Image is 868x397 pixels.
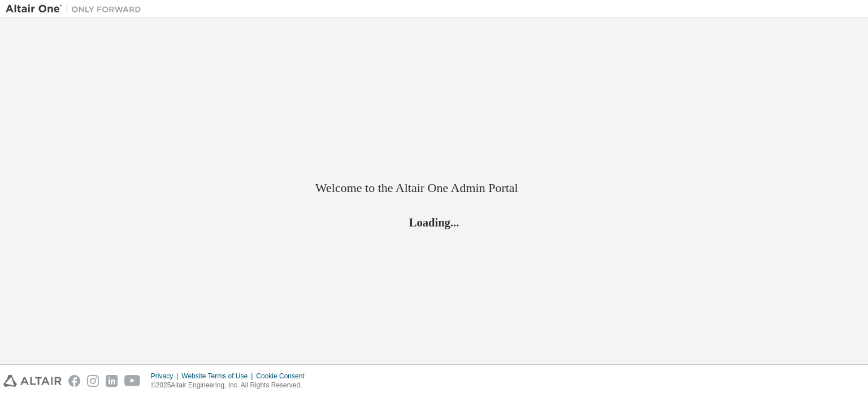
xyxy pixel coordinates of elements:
img: linkedin.svg [106,375,118,387]
div: Cookie Consent [256,372,311,381]
img: facebook.svg [68,375,80,387]
img: instagram.svg [87,375,99,387]
img: youtube.svg [124,375,141,387]
h2: Loading... [315,215,553,229]
div: Privacy [151,372,181,381]
p: © 2025 Altair Engineering, Inc. All Rights Reserved. [151,381,311,390]
img: altair_logo.svg [3,375,62,387]
div: Website Terms of Use [181,372,256,381]
img: Altair One [6,3,147,15]
h2: Welcome to the Altair One Admin Portal [315,180,553,196]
